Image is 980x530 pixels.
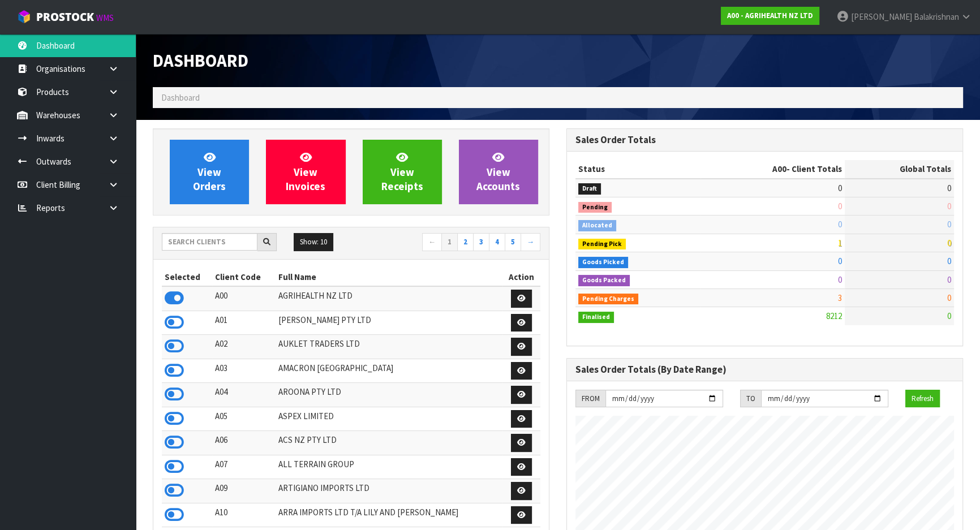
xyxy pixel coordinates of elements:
td: A09 [212,479,275,503]
th: Client Code [212,268,275,286]
span: Goods Packed [578,275,630,286]
span: 0 [947,311,951,321]
span: 0 [947,183,951,193]
span: View Invoices [286,150,325,193]
td: A00 [212,286,275,311]
h3: Sales Order Totals [575,135,954,145]
span: 0 [947,238,951,248]
span: View Receipts [381,150,423,193]
span: 3 [838,292,842,303]
th: Action [502,268,540,286]
span: Dashboard [153,50,248,71]
td: A04 [212,383,275,407]
td: A10 [212,503,275,527]
span: Dashboard [161,92,200,103]
button: Refresh [905,390,940,408]
input: Search clients [162,233,257,251]
td: A05 [212,407,275,431]
td: A03 [212,359,275,383]
span: Allocated [578,220,616,231]
th: - Client Totals [700,160,845,178]
a: 4 [489,233,505,251]
td: [PERSON_NAME] PTY LTD [276,311,502,335]
span: Pending Pick [578,239,626,250]
span: [PERSON_NAME] [851,11,912,22]
small: WMS [96,12,114,23]
a: → [521,233,540,251]
a: ViewOrders [170,140,249,204]
span: 0 [947,274,951,285]
span: Pending [578,202,612,213]
td: ALL TERRAIN GROUP [276,455,502,479]
td: A07 [212,455,275,479]
span: 0 [947,219,951,230]
a: 3 [473,233,489,251]
a: ViewReceipts [363,140,442,204]
span: 1 [838,238,842,248]
span: Goods Picked [578,257,628,268]
span: 0 [947,292,951,303]
img: cube-alt.png [17,10,31,24]
td: ACS NZ PTY LTD [276,431,502,455]
span: View Accounts [476,150,520,193]
td: AMACRON [GEOGRAPHIC_DATA] [276,359,502,383]
span: 8212 [826,311,842,321]
span: View Orders [193,150,226,193]
span: 0 [838,274,842,285]
span: Draft [578,183,601,195]
td: AGRIHEALTH NZ LTD [276,286,502,311]
span: 0 [838,256,842,266]
td: A02 [212,335,275,359]
th: Status [575,160,700,178]
td: ARTIGIANO IMPORTS LTD [276,479,502,503]
span: 0 [947,256,951,266]
span: A00 [772,163,786,174]
a: 5 [505,233,521,251]
td: A06 [212,431,275,455]
div: FROM [575,390,605,408]
span: Balakrishnan [914,11,959,22]
button: Show: 10 [294,233,333,251]
a: A00 - AGRIHEALTH NZ LTD [721,7,819,25]
strong: A00 - AGRIHEALTH NZ LTD [727,11,813,20]
span: 0 [838,201,842,212]
span: Pending Charges [578,294,638,305]
h3: Sales Order Totals (By Date Range) [575,364,954,375]
nav: Page navigation [360,233,541,253]
a: ViewAccounts [459,140,538,204]
a: ViewInvoices [266,140,345,204]
th: Selected [162,268,212,286]
td: AUKLET TRADERS LTD [276,335,502,359]
td: AROONA PTY LTD [276,383,502,407]
td: ASPEX LIMITED [276,407,502,431]
span: ProStock [36,10,94,24]
th: Global Totals [845,160,954,178]
span: Finalised [578,312,614,323]
td: A01 [212,311,275,335]
td: ARRA IMPORTS LTD T/A LILY AND [PERSON_NAME] [276,503,502,527]
span: 0 [947,201,951,212]
a: ← [422,233,442,251]
span: 0 [838,219,842,230]
span: 0 [838,183,842,193]
th: Full Name [276,268,502,286]
a: 1 [441,233,458,251]
div: TO [740,390,761,408]
a: 2 [457,233,474,251]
